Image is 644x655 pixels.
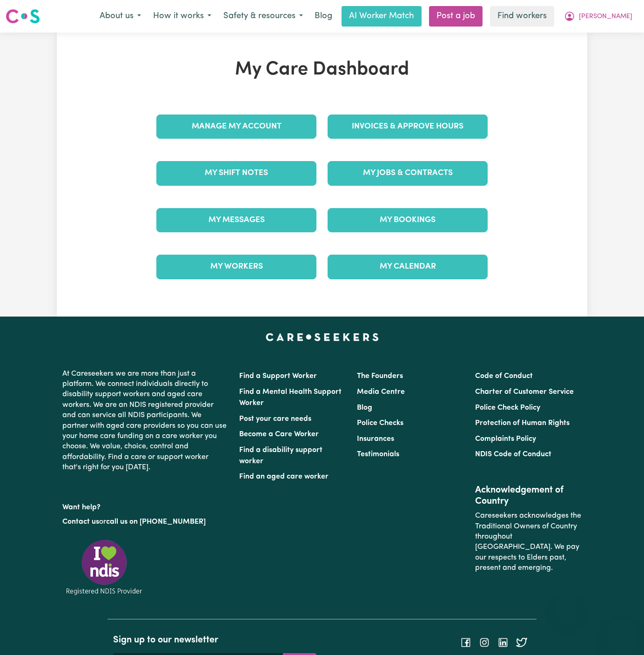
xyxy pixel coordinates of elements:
a: Charter of Customer Service [475,388,574,396]
a: AI Worker Match [342,6,422,27]
h2: Acknowledgement of Country [475,485,582,507]
a: Find workers [490,6,554,27]
a: Blog [357,404,372,412]
a: Police Check Policy [475,404,540,412]
a: The Founders [357,372,403,380]
a: Post your care needs [239,415,311,423]
a: My Jobs & Contracts [328,161,488,185]
a: Post a job [429,6,483,27]
a: Complaints Policy [475,435,536,443]
a: Find a disability support worker [239,446,322,465]
a: Become a Care Worker [239,431,319,438]
h1: My Care Dashboard [151,59,493,81]
img: Careseekers logo [6,8,40,25]
a: Follow Careseekers on Facebook [460,639,471,646]
h2: Sign up to our newsletter [113,635,316,646]
button: About us [94,7,147,26]
a: My Bookings [328,208,488,232]
iframe: Close message [557,595,576,614]
a: Find a Mental Health Support Worker [239,388,342,407]
a: NDIS Code of Conduct [475,451,551,458]
a: Find an aged care worker [239,473,329,480]
a: Police Checks [357,419,403,427]
a: Code of Conduct [475,372,533,380]
a: Follow Careseekers on Instagram [479,639,490,646]
a: call us on [PHONE_NUMBER] [106,518,206,526]
button: How it works [147,7,217,26]
a: Careseekers home page [266,333,379,341]
a: Media Centre [357,388,405,396]
a: Follow Careseekers on LinkedIn [497,639,509,646]
img: Registered NDIS provider [62,538,146,596]
a: Protection of Human Rights [475,419,570,427]
button: My Account [558,7,638,26]
iframe: Button to launch messaging window [607,618,637,648]
a: Manage My Account [156,115,316,139]
a: My Shift Notes [156,161,316,185]
a: My Calendar [328,255,488,279]
p: or [62,513,228,531]
a: Find a Support Worker [239,372,317,380]
a: Follow Careseekers on Twitter [516,639,527,646]
button: Safety & resources [217,7,309,26]
span: [PERSON_NAME] [579,12,632,22]
a: Careseekers logo [6,6,40,27]
a: Blog [309,6,338,27]
a: My Workers [156,255,316,279]
a: Insurances [357,435,394,443]
a: Invoices & Approve Hours [328,115,488,139]
p: Careseekers acknowledges the Traditional Owners of Country throughout [GEOGRAPHIC_DATA]. We pay o... [475,507,582,577]
a: Contact us [62,518,99,526]
p: Want help? [62,499,228,513]
a: My Messages [156,208,316,232]
p: At Careseekers we are more than just a platform. We connect individuals directly to disability su... [62,365,228,477]
a: Testimonials [357,451,399,458]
